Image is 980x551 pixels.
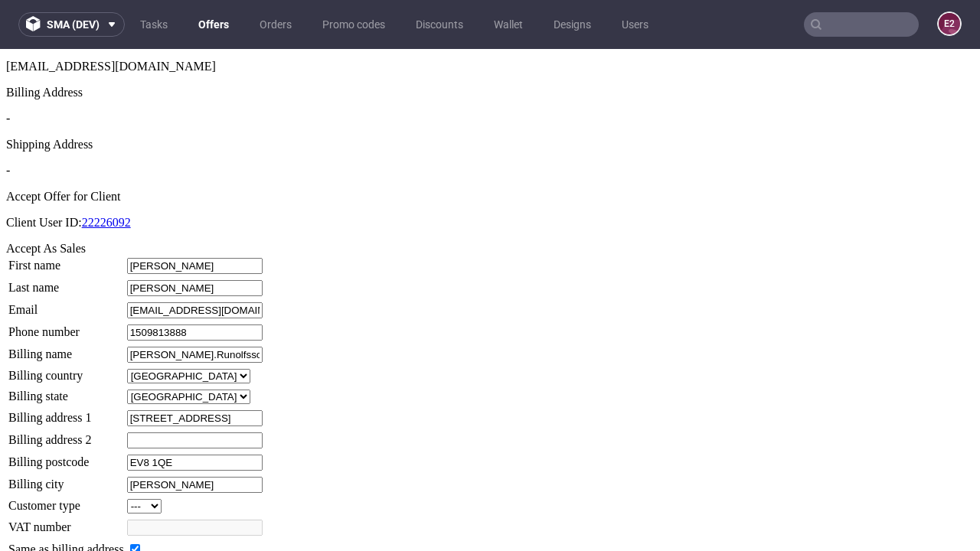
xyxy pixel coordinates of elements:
button: sma (dev) [18,12,125,37]
td: Billing address 2 [8,383,125,400]
p: Client User ID: [6,167,974,181]
div: Accept As Sales [6,193,974,207]
td: Customer type [8,449,125,465]
td: First name [8,208,125,226]
td: Email [8,253,125,270]
span: - [6,63,10,76]
td: VAT number [8,470,125,487]
a: Orders [250,12,301,37]
td: Last name [8,230,125,248]
div: Accept Offer for Client [6,141,974,155]
a: 22226092 [82,167,131,180]
a: Designs [544,12,600,37]
a: Tasks [131,12,177,37]
a: Offers [189,12,238,37]
a: Discounts [407,12,472,37]
td: Billing name [8,297,125,315]
td: Billing state [8,340,125,356]
span: [EMAIL_ADDRESS][DOMAIN_NAME] [6,11,216,24]
td: Billing postcode [8,405,125,422]
td: Billing address 1 [8,360,125,378]
span: sma (dev) [47,19,100,30]
td: Billing city [8,427,125,445]
div: Shipping Address [6,89,974,103]
figcaption: e2 [939,13,960,34]
span: - [6,115,10,128]
td: Same as billing address [8,492,125,509]
a: Wallet [485,12,532,37]
a: Promo codes [313,12,394,37]
a: Users [612,12,658,37]
td: Billing country [8,319,125,335]
td: Phone number [8,275,125,292]
div: Billing Address [6,37,974,51]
